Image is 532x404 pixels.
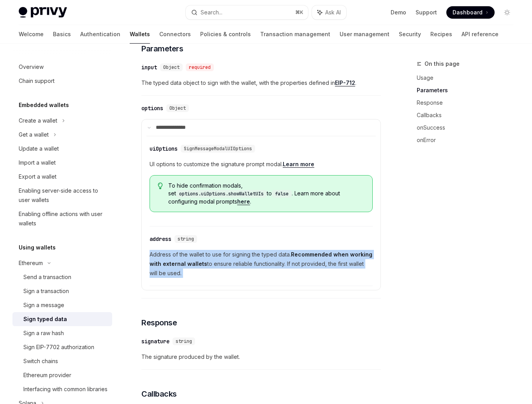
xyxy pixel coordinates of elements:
a: Dashboard [446,6,495,19]
a: Basics [53,25,71,44]
div: Update a wallet [19,144,59,153]
a: Support [416,9,437,16]
span: Response [141,317,177,328]
a: API reference [462,25,499,44]
a: EIP-712 [335,79,355,86]
a: Learn more [283,161,314,168]
img: light logo [19,7,67,18]
div: address [150,235,171,243]
a: Sign a transaction [12,284,112,298]
div: input [141,63,157,71]
a: Callbacks [417,109,520,121]
div: Send a transaction [23,272,71,282]
span: Object [163,64,180,70]
a: here [237,198,250,205]
div: Get a wallet [19,130,49,139]
div: uiOptions [150,145,178,153]
a: Sign typed data [12,312,112,326]
span: Dashboard [453,9,483,16]
div: Sign a raw hash [23,328,64,338]
a: Policies & controls [200,25,251,44]
a: Sign a message [12,298,112,312]
div: Enabling server-side access to user wallets [19,186,107,205]
div: Import a wallet [19,158,56,167]
span: SignMessageModalUIOptions [184,146,252,152]
a: Sign a raw hash [12,326,112,340]
a: Security [399,25,421,44]
a: Connectors [159,25,191,44]
a: Response [417,97,520,109]
svg: Tip [158,183,163,190]
div: Sign EIP-7702 authorization [23,343,94,352]
button: Ask AI [312,5,346,19]
a: Welcome [19,25,44,44]
span: string [178,236,194,242]
button: Toggle dark mode [501,6,513,19]
div: Ethereum provider [23,371,71,380]
div: Overview [19,62,44,72]
div: Export a wallet [19,172,56,181]
span: string [176,338,192,344]
div: Create a wallet [19,116,57,125]
span: Parameters [141,43,183,54]
span: The typed data object to sign with the wallet, with the properties defined in . [141,78,381,88]
div: Sign typed data [23,314,67,324]
h5: Embedded wallets [19,100,69,110]
button: Search...⌘K [186,5,308,19]
h5: Using wallets [19,243,56,252]
span: ⌘ K [295,9,303,16]
a: Usage [417,72,520,84]
a: onSuccess [417,121,520,134]
a: Parameters [417,84,520,97]
div: Chain support [19,76,55,86]
div: required [186,63,214,71]
span: On this page [425,59,460,69]
a: Overview [12,60,112,74]
a: User management [340,25,389,44]
div: Enabling offline actions with user wallets [19,209,107,228]
a: Ethereum provider [12,368,112,382]
a: Import a wallet [12,156,112,170]
span: Ask AI [325,9,341,16]
a: Update a wallet [12,142,112,156]
a: Sign EIP-7702 authorization [12,340,112,354]
span: Address of the wallet to use for signing the typed data. to ensure reliable functionality. If not... [150,250,373,278]
a: Send a transaction [12,270,112,284]
div: Sign a transaction [23,286,69,296]
div: Search... [201,8,222,17]
div: Sign a message [23,300,64,310]
a: Enabling offline actions with user wallets [12,207,112,230]
div: options [141,104,163,112]
span: To hide confirmation modals, set to . Learn more about configuring modal prompts . [168,182,365,206]
a: Export a wallet [12,170,112,184]
strong: Recommended when working with external wallets [150,251,372,267]
a: onError [417,134,520,146]
a: Switch chains [12,354,112,368]
div: Interfacing with common libraries [23,385,107,394]
a: Authentication [80,25,120,44]
code: false [272,190,292,198]
a: Transaction management [260,25,330,44]
div: signature [141,337,169,345]
a: Wallets [130,25,150,44]
a: Chain support [12,74,112,88]
span: Callbacks [141,388,177,399]
code: options.uiOptions.showWalletUIs [176,190,267,198]
a: Interfacing with common libraries [12,382,112,396]
div: Ethereum [19,258,43,268]
span: Object [169,105,186,111]
span: The signature produced by the wallet. [141,352,381,362]
span: UI options to customize the signature prompt modal. [150,160,373,169]
a: Recipes [430,25,452,44]
div: Switch chains [23,357,58,366]
a: Enabling server-side access to user wallets [12,184,112,207]
a: Demo [391,9,406,16]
